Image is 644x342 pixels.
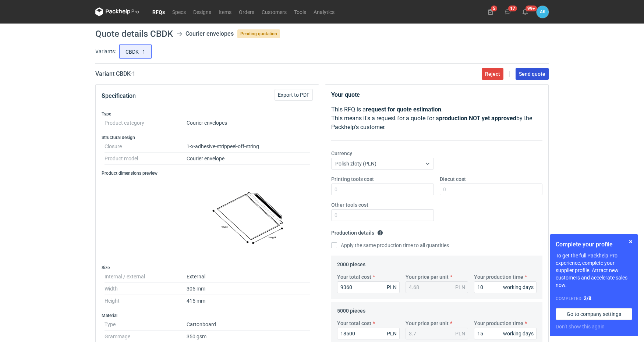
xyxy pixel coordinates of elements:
[331,201,368,209] label: Other tools cost
[105,117,187,129] dt: Product category
[187,117,310,129] dd: Courier envelopes
[105,140,187,153] dt: Closure
[440,184,542,195] input: 0
[149,7,169,16] a: RFQs
[331,150,352,157] label: Currency
[556,252,632,289] p: To get the full Packhelp Pro experience, complete your supplier profile. Attract new customers an...
[102,265,313,271] h3: Size
[337,281,400,293] input: 0
[474,281,537,293] input: 0
[516,68,549,80] button: Send quote
[310,7,338,16] a: Analytics
[556,295,632,302] div: Completed:
[235,7,258,16] a: Orders
[278,92,309,97] span: Export to PDF
[119,44,152,59] label: CBDK - 1
[331,105,542,132] p: This RFQ is a . This means it's a request for a quote for a by the Packhelp's customer.
[290,7,310,16] a: Tools
[406,273,449,281] label: Your price per unit
[485,71,500,76] span: Reject
[537,6,549,18] div: Anna Kontowska
[387,284,397,291] div: PLN
[187,140,310,153] dd: 1-x-adhesive-strip peel-off-string
[556,240,632,249] h1: Complete your profile
[95,7,139,16] svg: Packhelp Pro
[185,29,234,38] div: Courier envelopes
[105,295,187,307] dt: Height
[187,318,310,331] dd: Cartonboard
[187,295,310,307] dd: 415 mm
[440,175,466,183] label: Diecut cost
[95,70,135,78] h2: Variant CBDK - 1
[215,7,235,16] a: Items
[102,111,313,117] h3: Type
[439,115,516,122] strong: production NOT yet approved
[482,68,503,80] button: Reject
[337,259,365,267] legend: 2000 pieces
[474,273,523,281] label: Your production time
[474,328,537,339] input: 0
[337,273,371,281] label: Your total cost
[366,106,441,113] strong: request for quote estimation
[335,161,376,167] span: Polish złoty (PLN)
[337,305,365,314] legend: 5000 pieces
[95,48,116,55] label: Variants:
[406,320,449,327] label: Your price per unit
[105,271,187,283] dt: Internal / external
[169,7,190,16] a: Specs
[275,89,313,101] button: Export to PDF
[187,283,310,295] dd: 305 mm
[187,153,310,165] dd: Courier envelope
[258,7,290,16] a: Customers
[331,242,449,249] label: Apply the same production time to all quantities
[474,320,523,327] label: Your production time
[187,179,310,256] img: courier_envelope
[502,6,514,18] button: 17
[519,71,545,76] span: Send quote
[102,170,313,176] h3: Product dimensions preview
[503,330,534,337] div: working days
[95,29,173,38] h1: Quote details CBDK
[337,328,400,339] input: 0
[537,6,549,18] button: AK
[455,284,465,291] div: PLN
[337,320,371,327] label: Your total cost
[626,237,635,246] button: Skip for now
[237,29,280,38] span: Pending quotation
[556,308,632,320] a: Go to company settings
[331,227,383,236] legend: Production details
[102,87,136,105] button: Specification
[331,91,360,98] strong: Your quote
[102,135,313,140] h3: Structural design
[105,318,187,331] dt: Type
[331,175,374,183] label: Printing tools cost
[519,6,531,18] button: 99+
[190,7,215,16] a: Designs
[485,6,496,18] button: 5
[102,313,313,318] h3: Material
[556,323,605,330] button: Don’t show this again
[105,153,187,165] dt: Product model
[455,330,465,337] div: PLN
[105,283,187,295] dt: Width
[331,184,434,195] input: 0
[331,209,434,221] input: 0
[187,271,310,283] dd: External
[387,330,397,337] div: PLN
[503,284,534,291] div: working days
[584,295,591,301] strong: 2 / 8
